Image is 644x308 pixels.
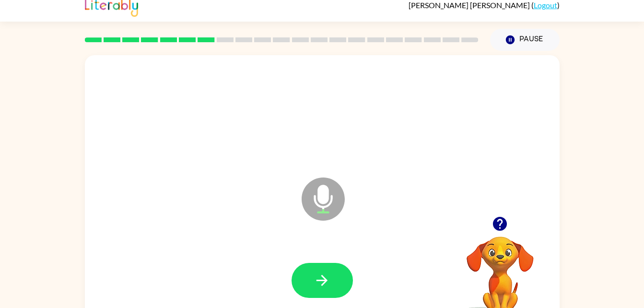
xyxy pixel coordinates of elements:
a: Logout [534,0,557,10]
div: ( ) [409,0,560,10]
span: [PERSON_NAME] [PERSON_NAME] [409,0,531,10]
button: Pause [490,29,560,51]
